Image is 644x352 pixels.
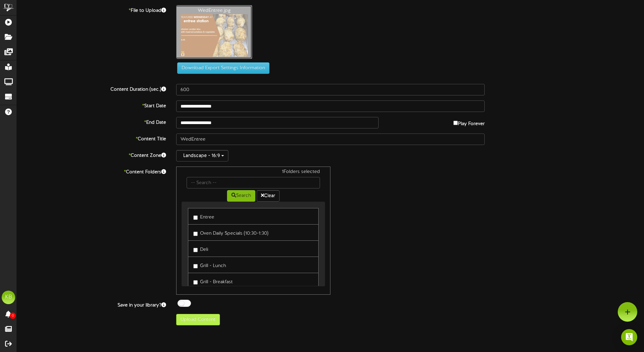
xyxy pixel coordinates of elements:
[453,121,458,125] input: Play Forever
[193,232,198,236] input: Oven Daily Specials (10:30-1:30)
[12,5,171,14] label: File to Upload
[257,190,280,202] button: Clear
[193,280,198,285] input: Grill - Breakfast
[12,100,171,110] label: Start Date
[187,177,320,188] input: -- Search --
[227,190,255,202] button: Search
[2,291,15,304] div: KB
[182,169,325,177] div: 1 Folders selected
[176,134,485,145] input: Title of this Content
[12,117,171,126] label: End Date
[176,314,220,325] button: Upload Content
[10,313,16,319] span: 0
[621,329,637,345] div: Open Intercom Messenger
[193,244,208,253] label: Deli
[12,134,171,143] label: Content Title
[193,215,198,220] input: Entree
[193,228,268,237] label: Oven Daily Specials (10:30-1:30)
[193,264,198,268] input: Grill - Lunch
[193,276,233,286] label: Grill - Breakfast
[12,300,171,309] label: Save in your library?
[176,150,228,162] button: Landscape - 16:9
[12,84,171,93] label: Content Duration (sec.)
[193,260,226,269] label: Grill - Lunch
[193,248,198,252] input: Deli
[174,66,269,71] a: Download Export Settings Information
[12,167,171,176] label: Content Folders
[177,62,269,74] button: Download Export Settings Information
[193,212,214,221] label: Entree
[453,117,485,127] label: Play Forever
[12,150,171,159] label: Content Zone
